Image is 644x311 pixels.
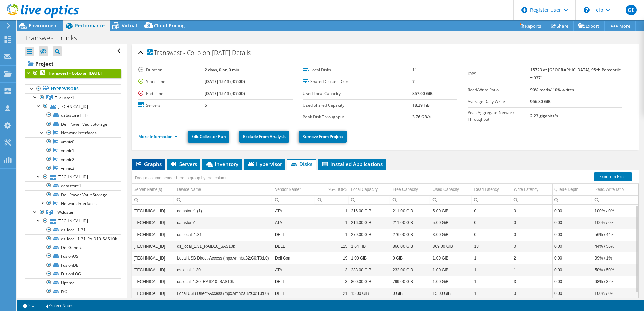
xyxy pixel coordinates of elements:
[552,252,593,264] td: Column Queue Depth, Value 0.00
[349,287,391,299] td: Column Local Capacity, Value 15.00 GiB
[29,22,58,29] span: Environment
[39,301,78,310] a: Project Notes
[431,217,472,229] td: Column Used Capacity, Value 5.00 GiB
[316,264,349,276] td: Column 95% IOPS, Value 3
[593,287,638,299] td: Column Read/Write ratio, Value 100% / 0%
[25,120,121,129] a: Dell Power Vault Storage
[328,185,347,194] div: 95% IOPS
[512,276,553,287] td: Column Write Latency, Value 3
[132,205,175,217] td: Column Server Name(s), Value 10.0.33.74
[273,205,316,217] td: Column Vendor Name*, Value ATA
[25,199,121,208] a: Network Interfaces
[593,276,638,287] td: Column Read/Write ratio, Value 68% / 32%
[468,87,530,93] label: Read/Write Ratio
[48,70,102,76] b: Transwest - CoLo on [DATE]
[431,229,472,240] td: Column Used Capacity, Value 3.00 GiB
[299,131,347,143] a: Remove From Project
[273,240,316,252] td: Column Vendor Name*, Value DELL
[25,58,121,69] a: Project
[431,264,472,276] td: Column Used Capacity, Value 1.00 GiB
[25,146,121,155] a: vmnic1
[321,161,383,167] span: Installed Applications
[431,276,472,287] td: Column Used Capacity, Value 1.00 GiB
[132,217,175,229] td: Column Server Name(s), Value 10.0.33.73
[25,278,121,287] a: Uptime
[349,205,391,217] td: Column Local Capacity, Value 216.00 GiB
[472,252,512,264] td: Column Read Latency, Value 1
[316,205,349,217] td: Column 95% IOPS, Value 1
[25,69,121,78] a: Transwest - CoLo on [DATE]
[349,217,391,229] td: Column Local Capacity, Value 216.00 GiB
[188,131,229,143] a: Edit Collector Run
[391,229,431,240] td: Column Free Capacity, Value 276.00 GiB
[75,22,105,29] span: Performance
[431,184,472,196] td: Used Capacity Column
[391,217,431,229] td: Column Free Capacity, Value 211.00 GiB
[349,252,391,264] td: Column Local Capacity, Value 1.00 GiB
[175,205,273,217] td: Column Device Name, Value datastore1 (1)
[25,270,121,278] a: FusionLOG
[552,287,593,299] td: Column Queue Depth, Value 0.00
[25,84,121,93] a: Hypervisors
[273,276,316,287] td: Column Vendor Name*, Value DELL
[512,184,553,196] td: Write Latency Column
[530,67,621,81] b: 15723 at [GEOGRAPHIC_DATA], 95th Percentile = 9371
[205,161,238,167] span: Inventory
[584,7,590,13] svg: \n
[316,195,349,204] td: Column 95% IOPS, Filter cell
[122,22,137,29] span: Virtual
[468,98,530,105] label: Average Daily Write
[303,67,412,73] label: Local Disks
[132,287,175,299] td: Column Server Name(s), Value 10.0.1.30
[132,195,175,204] td: Column Server Name(s), Filter cell
[132,264,175,276] td: Column Server Name(s), Value 10.0.1.30
[25,252,121,261] a: FusionOS
[552,195,593,204] td: Column Queue Depth, Filter cell
[273,264,316,276] td: Column Vendor Name*, Value ATA
[468,71,530,77] label: IOPS
[595,185,624,194] div: Read/Write ratio
[25,181,121,190] a: datastore1
[25,243,121,252] a: DellGeneral
[472,184,512,196] td: Read Latency Column
[412,67,417,73] b: 11
[431,287,472,299] td: Column Used Capacity, Value 15.00 GiB
[205,91,245,96] b: [DATE] 15:13 (-07:00)
[25,287,121,296] a: ISO
[431,205,472,217] td: Column Used Capacity, Value 5.00 GiB
[626,5,637,15] span: GE
[512,264,553,276] td: Column Write Latency, Value 1
[351,185,378,194] div: Local Capacity
[472,264,512,276] td: Column Read Latency, Value 1
[132,229,175,240] td: Column Server Name(s), Value 10.0.1.31
[147,49,230,56] span: Transwest - CoLo on [DATE]
[273,287,316,299] td: Column Vendor Name*, Value DELL
[273,229,316,240] td: Column Vendor Name*, Value DELL
[316,240,349,252] td: Column 95% IOPS, Value 115
[25,102,121,111] a: [TECHNICAL_ID]
[594,172,632,181] a: Export to Excel
[349,184,391,196] td: Local Capacity Column
[349,195,391,204] td: Column Local Capacity, Filter cell
[132,276,175,287] td: Column Server Name(s), Value 10.0.1.30
[25,208,121,217] a: TWcluster1
[552,205,593,217] td: Column Queue Depth, Value 0.00
[593,217,638,229] td: Column Read/Write ratio, Value 100% / 0%
[468,109,530,123] label: Peak Aggregate Network Throughput
[552,229,593,240] td: Column Queue Depth, Value 0.00
[170,161,197,167] span: Servers
[472,287,512,299] td: Column Read Latency, Value 1
[232,48,251,57] span: Details
[552,276,593,287] td: Column Queue Depth, Value 0.00
[132,184,175,196] td: Server Name(s) Column
[552,264,593,276] td: Column Queue Depth, Value 0.00
[431,195,472,204] td: Column Used Capacity, Filter cell
[472,276,512,287] td: Column Read Latency, Value 1
[514,21,546,31] a: Reports
[472,217,512,229] td: Column Read Latency, Value 0
[22,34,88,42] h1: Transwest Trucks
[552,184,593,196] td: Queue Depth Column
[412,102,430,108] b: 18.29 TiB
[290,161,312,167] span: Disks
[412,91,433,96] b: 857.00 GiB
